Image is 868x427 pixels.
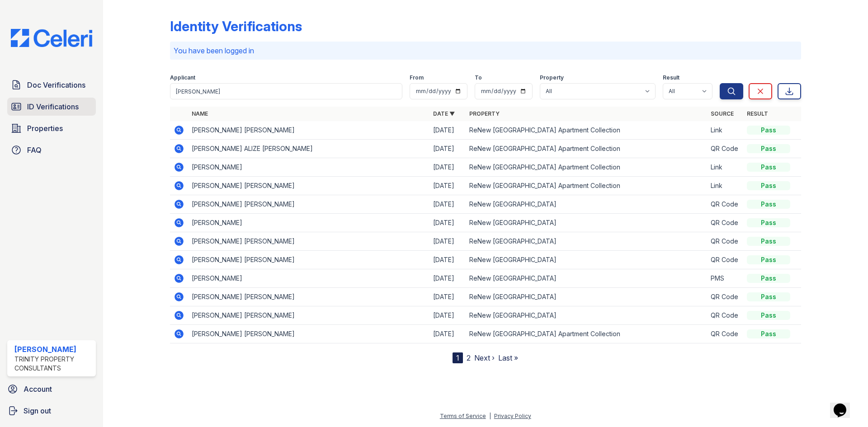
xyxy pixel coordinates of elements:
td: PMS [707,269,743,288]
td: [PERSON_NAME] [PERSON_NAME] [188,251,429,269]
div: Pass [747,163,790,172]
td: [PERSON_NAME] ALIZE [PERSON_NAME] [188,140,429,158]
td: ReNew [GEOGRAPHIC_DATA] Apartment Collection [466,121,707,140]
div: Pass [747,311,790,320]
a: Name [192,110,208,117]
a: Properties [7,119,96,137]
div: Pass [747,237,790,246]
div: Pass [747,292,790,301]
a: 2 [467,353,471,362]
label: Applicant [170,74,195,81]
td: [PERSON_NAME] [PERSON_NAME] [188,306,429,325]
div: Pass [747,329,790,338]
td: [PERSON_NAME] [PERSON_NAME] [188,177,429,195]
td: ReNew [GEOGRAPHIC_DATA] Apartment Collection [466,177,707,195]
span: Sign out [24,405,51,416]
td: QR Code [707,288,743,306]
td: [DATE] [429,269,466,288]
p: You have been logged in [174,45,797,56]
label: To [475,74,482,81]
td: ReNew [GEOGRAPHIC_DATA] [466,251,707,269]
a: Last » [498,353,518,362]
td: QR Code [707,232,743,251]
div: Pass [747,200,790,209]
a: Date ▼ [433,110,455,117]
td: ReNew [GEOGRAPHIC_DATA] Apartment Collection [466,158,707,177]
td: [PERSON_NAME] [PERSON_NAME] [188,232,429,251]
td: [PERSON_NAME] [188,158,429,177]
td: Link [707,177,743,195]
div: Pass [747,274,790,283]
td: [DATE] [429,158,466,177]
span: Account [24,384,52,394]
td: QR Code [707,325,743,343]
span: FAQ [27,145,42,155]
a: ID Verifications [7,98,96,116]
label: From [410,74,424,81]
span: ID Verifications [27,101,79,112]
div: | [489,413,491,419]
td: [DATE] [429,325,466,343]
a: Source [711,110,734,117]
a: Property [469,110,500,117]
td: [PERSON_NAME] [PERSON_NAME] [188,121,429,140]
td: [DATE] [429,214,466,232]
td: QR Code [707,195,743,214]
td: ReNew [GEOGRAPHIC_DATA] [466,306,707,325]
div: Trinity Property Consultants [14,355,92,373]
label: Property [540,74,564,81]
td: ReNew [GEOGRAPHIC_DATA] Apartment Collection [466,325,707,343]
td: [PERSON_NAME] [188,214,429,232]
td: [PERSON_NAME] [PERSON_NAME] [188,325,429,343]
td: ReNew [GEOGRAPHIC_DATA] Apartment Collection [466,140,707,158]
img: CE_Logo_Blue-a8612792a0a2168367f1c8372b55b34899dd931a85d93a1a3d3e32e68fde9ad4.png [4,29,99,47]
td: [DATE] [429,195,466,214]
td: [PERSON_NAME] [PERSON_NAME] [188,195,429,214]
div: Pass [747,181,790,190]
div: Pass [747,218,790,227]
td: ReNew [GEOGRAPHIC_DATA] [466,195,707,214]
td: QR Code [707,140,743,158]
label: Result [663,74,679,81]
td: [DATE] [429,177,466,195]
td: ReNew [GEOGRAPHIC_DATA] [466,232,707,251]
td: Link [707,121,743,140]
iframe: chat widget [830,391,859,418]
div: Pass [747,144,790,153]
td: QR Code [707,306,743,325]
a: Account [4,380,99,398]
div: Pass [747,255,790,264]
a: Doc Verifications [7,76,96,94]
div: [PERSON_NAME] [14,344,92,355]
span: Properties [27,123,63,134]
div: 1 [453,352,463,363]
td: [DATE] [429,306,466,325]
td: QR Code [707,214,743,232]
td: [PERSON_NAME] [PERSON_NAME] [188,288,429,306]
a: Result [747,110,768,117]
td: [DATE] [429,140,466,158]
a: FAQ [7,141,96,159]
a: Terms of Service [440,413,486,419]
td: [DATE] [429,121,466,140]
td: ReNew [GEOGRAPHIC_DATA] [466,214,707,232]
a: Next › [474,353,495,362]
td: [PERSON_NAME] [188,269,429,288]
a: Sign out [4,402,99,420]
div: Pass [747,126,790,135]
td: [DATE] [429,251,466,269]
td: [DATE] [429,232,466,251]
td: [DATE] [429,288,466,306]
td: ReNew [GEOGRAPHIC_DATA] [466,269,707,288]
td: ReNew [GEOGRAPHIC_DATA] [466,288,707,306]
td: QR Code [707,251,743,269]
span: Doc Verifications [27,80,85,90]
input: Search by name or phone number [170,83,402,99]
a: Privacy Policy [494,413,531,419]
div: Identity Verifications [170,18,302,34]
td: Link [707,158,743,177]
